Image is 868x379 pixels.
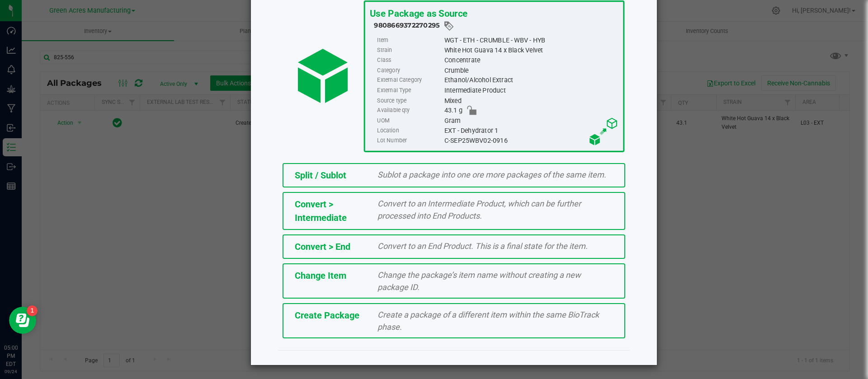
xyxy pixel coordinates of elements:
[377,56,442,66] label: Class
[377,136,442,145] label: Lot Number
[295,270,346,281] span: Change Item
[444,56,618,66] div: Concentrate
[444,116,618,126] div: Gram
[295,310,359,321] span: Create Package
[377,116,442,126] label: UOM
[295,241,350,252] span: Convert > End
[377,66,442,75] label: Category
[9,307,36,334] iframe: Resource center
[377,35,442,45] label: Item
[295,199,347,223] span: Convert > Intermediate
[377,310,599,332] span: Create a package of a different item within the same BioTrack phase.
[377,106,442,116] label: Available qty
[374,20,618,32] div: 9808669372270295
[369,8,467,19] span: Use Package as Source
[377,75,442,85] label: External Category
[444,136,618,145] div: C-SEP25WBV02-0916
[377,126,442,136] label: Location
[295,170,346,181] span: Split / Sublot
[377,45,442,55] label: Strain
[377,241,588,251] span: Convert to an End Product. This is a final state for the item.
[377,96,442,106] label: Source type
[444,85,618,95] div: Intermediate Product
[377,85,442,95] label: External Type
[377,170,606,179] span: Sublot a package into one ore more packages of the same item.
[444,96,618,106] div: Mixed
[27,305,38,316] iframe: Resource center unread badge
[444,35,618,45] div: WGT - ETH - CRUMBLE - WBV - HYB
[377,199,581,220] span: Convert to an Intermediate Product, which can be further processed into End Products.
[444,106,462,116] span: 43.1 g
[377,270,581,292] span: Change the package’s item name without creating a new package ID.
[444,126,618,136] div: EXT - Dehydrator 1
[444,45,618,55] div: White Hot Guava 14 x Black Velvet
[444,66,618,75] div: Crumble
[444,75,618,85] div: Ethanol/Alcohol Extract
